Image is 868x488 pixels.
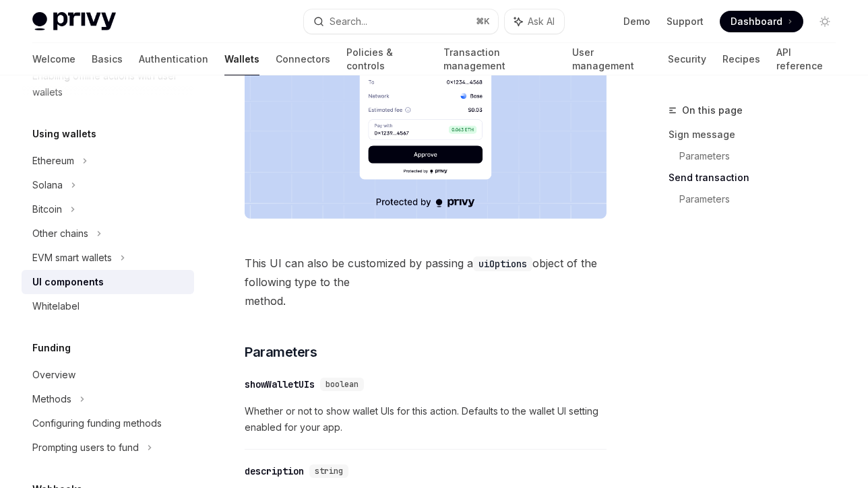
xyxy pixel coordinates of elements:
[32,298,80,314] div: Whitelabel
[245,343,317,361] span: Parameters
[22,294,194,318] a: Whitelabel
[32,225,88,242] div: Other chains
[32,367,75,383] div: Overview
[346,43,427,75] a: Policies & controls
[32,177,63,193] div: Solana
[32,201,62,217] div: Bitcoin
[528,15,555,28] span: Ask AI
[32,12,116,31] img: light logo
[623,15,650,28] a: Demo
[776,43,836,75] a: API reference
[32,43,75,75] a: Welcome
[814,11,836,32] button: Toggle dark mode
[722,43,760,75] a: Recipes
[666,15,704,28] a: Support
[505,9,564,34] button: Ask AI
[245,403,607,435] span: Whether or not to show wallet UIs for this action. Defaults to the wallet UI setting enabled for ...
[668,43,706,75] a: Security
[32,340,71,356] h5: Funding
[92,43,123,75] a: Basics
[682,102,743,118] span: On this page
[245,378,315,391] div: showWalletUIs
[720,11,803,32] a: Dashboard
[572,43,652,75] a: User management
[245,464,304,478] div: description
[32,391,71,407] div: Methods
[315,466,343,477] span: string
[32,153,74,169] div: Ethereum
[32,440,139,456] div: Prompting users to fund
[245,254,607,310] span: This UI can also be customized by passing a object of the following type to the method.
[304,9,499,34] button: Search...⌘K
[22,270,194,294] a: UI components
[330,13,367,30] div: Search...
[443,43,555,75] a: Transaction management
[325,379,359,390] span: boolean
[32,250,112,266] div: EVM smart wallets
[276,43,330,75] a: Connectors
[22,411,194,435] a: Configuring funding methods
[679,188,846,210] a: Parameters
[669,124,846,145] a: Sign message
[473,256,532,271] code: uiOptions
[32,415,162,431] div: Configuring funding methods
[679,145,846,167] a: Parameters
[139,43,208,75] a: Authentication
[224,43,259,75] a: Wallets
[32,126,96,142] h5: Using wallets
[731,15,782,28] span: Dashboard
[22,363,194,387] a: Overview
[476,16,490,27] span: ⌘ K
[32,274,104,290] div: UI components
[669,167,846,188] a: Send transaction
